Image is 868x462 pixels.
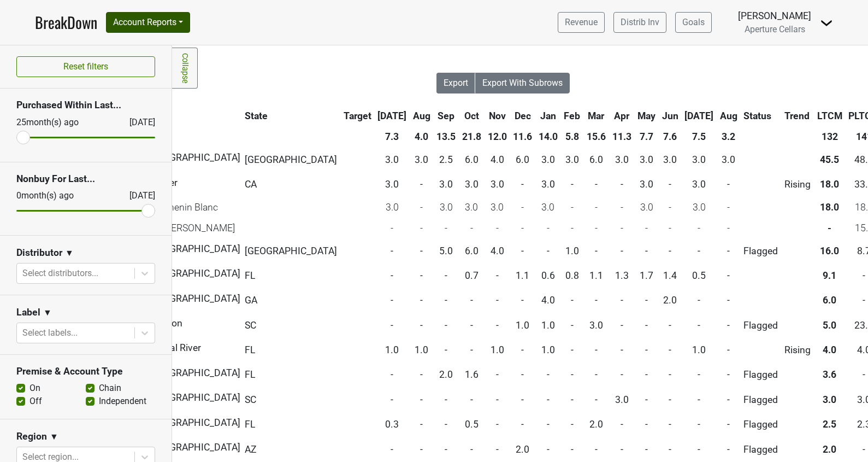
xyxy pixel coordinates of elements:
[245,344,255,355] span: FL
[445,344,447,355] span: -
[692,154,706,165] span: 3.0
[562,106,583,126] th: Feb: activate to sort column ascending
[562,127,583,147] th: 5.8
[558,12,605,33] a: Revenue
[106,12,190,33] button: Account Reports
[496,394,499,405] span: -
[669,179,671,190] span: -
[245,270,255,281] span: FL
[465,245,479,256] span: 6.0
[669,344,671,355] span: -
[621,179,623,190] span: -
[439,179,453,190] span: 3.0
[782,173,813,196] td: Rising
[16,247,62,259] h3: Distributor
[420,245,423,256] span: -
[635,218,658,238] td: -
[470,394,473,405] span: -
[420,394,423,405] span: -
[621,369,623,380] span: -
[571,179,574,190] span: -
[621,419,623,430] span: -
[465,179,479,190] span: 3.0
[439,154,453,165] span: 2.5
[16,189,103,202] div: 0 month(s) ago
[148,293,240,304] span: [GEOGRAPHIC_DATA]
[727,295,730,306] span: -
[823,369,836,380] span: 3.6
[434,106,459,126] th: Sep: activate to sort column ascending
[510,106,535,126] th: Dec: activate to sort column ascending
[547,419,550,430] span: -
[820,154,839,165] span: 45.5
[496,444,499,455] span: -
[459,218,484,238] td: -
[444,78,468,88] span: Export
[682,106,717,126] th: Jul: activate to sort column ascending
[541,179,555,190] span: 3.0
[547,369,550,380] span: -
[391,320,393,331] span: -
[465,270,479,281] span: 0.7
[782,338,813,362] td: Rising
[391,270,393,281] span: -
[521,245,524,256] span: -
[820,16,833,30] img: Dropdown Menu
[645,320,648,331] span: -
[613,12,666,33] a: Distrib Inv
[145,218,241,238] td: '21 [PERSON_NAME]
[745,24,805,34] span: Aperture Cellars
[420,270,423,281] span: -
[571,320,574,331] span: -
[439,369,453,380] span: 2.0
[245,154,337,165] span: [GEOGRAPHIC_DATA]
[717,106,740,126] th: Aug: activate to sort column ascending
[727,419,730,430] span: -
[659,127,681,147] th: 7.6
[610,197,634,217] td: -
[727,179,730,190] span: -
[470,444,473,455] span: -
[698,295,700,306] span: -
[823,344,836,355] span: 4.0
[814,197,845,217] td: 18.0
[717,218,740,238] td: -
[420,295,423,306] span: -
[516,320,529,331] span: 1.0
[595,179,598,190] span: -
[541,154,555,165] span: 3.0
[610,106,634,126] th: Apr: activate to sort column ascending
[817,110,842,121] span: LTCM
[485,127,510,147] th: 12.0
[820,179,839,190] span: 18.0
[698,245,700,256] span: -
[16,116,103,129] div: 25 month(s) ago
[536,106,560,126] th: Jan: activate to sort column ascending
[698,320,700,331] span: -
[391,295,393,306] span: -
[615,154,629,165] span: 3.0
[491,245,504,256] span: 4.0
[589,270,603,281] span: 1.1
[436,73,476,93] button: Export
[727,320,730,331] span: -
[727,270,730,281] span: -
[727,245,730,256] span: -
[391,245,393,256] span: -
[482,78,563,88] span: Export With Subrows
[459,127,484,147] th: 21.8
[242,106,340,126] th: State: activate to sort column ascending
[485,218,510,238] td: -
[16,307,40,318] h3: Label
[470,344,473,355] span: -
[148,268,240,279] span: [GEOGRAPHIC_DATA]
[610,218,634,238] td: -
[485,197,510,217] td: 3.0
[385,344,399,355] span: 1.0
[621,245,623,256] span: -
[434,218,459,238] td: -
[16,431,47,442] h3: Region
[245,444,257,455] span: AZ
[547,245,550,256] span: -
[35,11,97,34] a: BreakDown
